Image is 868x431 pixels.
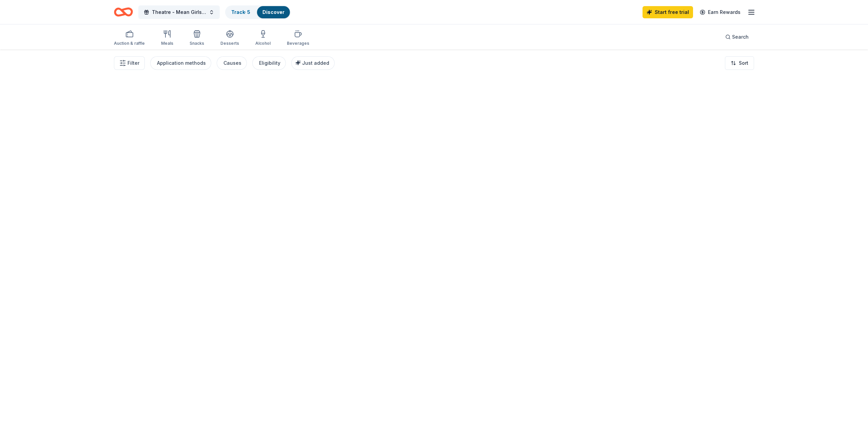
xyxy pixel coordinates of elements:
[291,56,335,70] button: Just added
[255,41,271,46] div: Alcohol
[223,59,241,67] div: Causes
[252,56,286,70] button: Eligibility
[255,27,271,50] button: Alcohol
[287,41,309,46] div: Beverages
[190,27,204,50] button: Snacks
[127,59,139,67] span: Filter
[152,8,206,16] span: Theatre - Mean Girls the Musical
[739,59,748,67] span: Sort
[114,41,145,46] div: Auction & raffle
[643,6,693,18] a: Start free trial
[217,56,247,70] button: Causes
[114,56,145,70] button: Filter
[259,59,280,67] div: Eligibility
[262,9,284,15] a: Discover
[732,33,749,41] span: Search
[150,56,211,70] button: Application methods
[114,4,133,20] a: Home
[138,5,220,19] button: Theatre - Mean Girls the Musical
[114,27,145,50] button: Auction & raffle
[161,27,173,50] button: Meals
[225,5,291,19] button: Track· 5Discover
[220,41,239,46] div: Desserts
[161,41,173,46] div: Meals
[220,27,239,50] button: Desserts
[190,41,204,46] div: Snacks
[725,56,754,70] button: Sort
[157,59,206,67] div: Application methods
[287,27,309,50] button: Beverages
[720,30,754,44] button: Search
[302,60,329,66] span: Just added
[696,6,745,18] a: Earn Rewards
[231,9,250,15] a: Track· 5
